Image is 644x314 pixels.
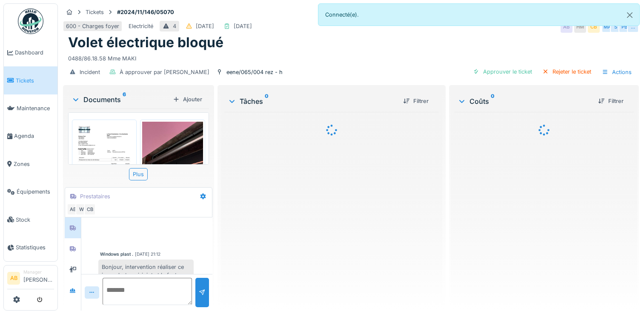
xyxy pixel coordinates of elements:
[66,22,119,30] div: 600 - Charges foyer
[234,22,252,30] div: [DATE]
[228,96,396,106] div: Tâches
[318,3,640,26] div: Connecté(e).
[80,68,100,76] div: Incident
[588,21,600,33] div: CB
[14,132,54,140] span: Agenda
[196,22,214,30] div: [DATE]
[120,68,209,76] div: À approuver par [PERSON_NAME]
[173,22,176,30] div: 4
[14,160,54,168] span: Zones
[7,269,54,289] a: AB Manager[PERSON_NAME]
[574,21,586,33] div: HM
[86,8,104,16] div: Tickets
[618,21,630,33] div: PB
[265,96,269,106] sup: 0
[23,269,54,275] div: Manager
[7,272,20,285] li: AB
[561,21,572,33] div: AB
[4,66,57,94] a: Tickets
[627,21,639,33] div: …
[129,22,153,30] div: Electricité
[129,168,148,180] div: Plus
[4,234,57,261] a: Statistiques
[100,251,133,257] div: Windows plast .
[123,94,126,105] sup: 6
[72,94,169,105] div: Documents
[135,251,160,257] div: [DATE] 21:12
[68,34,223,51] h1: Volet électrique bloqué
[15,49,54,57] span: Dashboard
[17,104,54,112] span: Maintenance
[539,66,595,77] div: Rejeter le ticket
[75,203,87,215] div: W
[80,192,110,200] div: Prestataires
[16,77,54,85] span: Tickets
[4,39,57,66] a: Dashboard
[169,94,206,105] div: Ajouter
[620,4,639,26] button: Close
[16,243,54,251] span: Statistiques
[4,150,57,178] a: Zones
[17,188,54,196] span: Équipements
[598,66,635,78] div: Actions
[469,66,535,77] div: Approuver le ticket
[84,203,96,215] div: CB
[4,206,57,233] a: Stock
[400,95,432,107] div: Filtrer
[18,9,43,34] img: Badge_color-CXgf-gQk.svg
[458,96,591,106] div: Coûts
[610,21,622,33] div: S
[68,51,634,63] div: 0488/86.18.58 Mme MAKI
[595,95,627,107] div: Filtrer
[4,122,57,150] a: Agenda
[491,96,495,106] sup: 0
[67,203,79,215] div: AB
[226,68,283,76] div: eene/065/004 rez - h
[98,260,194,299] div: Bonjour, intervention réaliser ce jour, photos ci-joint et la facture suivra. Bien à vous
[601,21,613,33] div: MA
[4,178,57,206] a: Équipements
[74,122,135,207] img: u5k3dpzwysk7et4mzgmr69zju0ov
[142,122,203,203] img: 0877vgg1744vrqa4kaqux5bw7rbq
[23,269,54,287] li: [PERSON_NAME]
[16,216,54,224] span: Stock
[4,94,57,122] a: Maintenance
[114,8,177,16] strong: #2024/11/146/05070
